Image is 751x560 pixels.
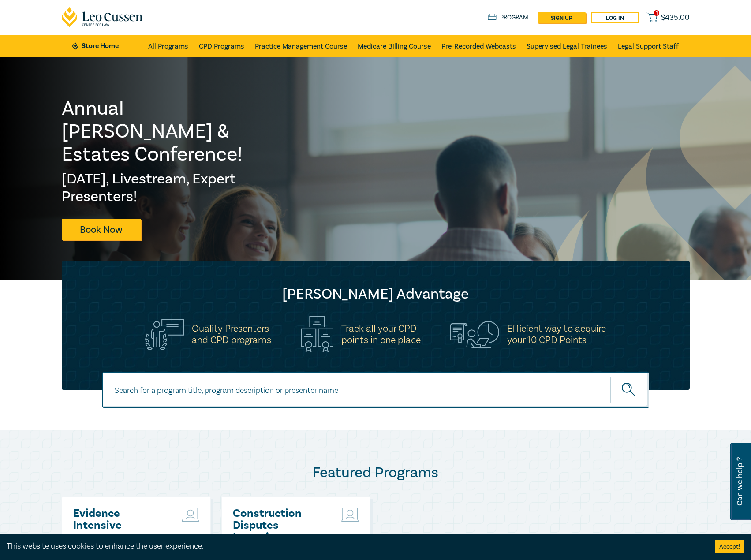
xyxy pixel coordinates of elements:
[507,323,606,346] h5: Efficient way to acquire your 10 CPD Points
[715,540,744,553] button: Accept cookies
[441,35,516,57] a: Pre-Recorded Webcasts
[182,508,199,522] img: Live Stream
[62,219,141,240] a: Book Now
[591,12,639,23] a: Log in
[341,323,421,346] h5: Track all your CPD points in one place
[145,319,184,350] img: Quality Presenters<br>and CPD programs
[358,35,431,57] a: Medicare Billing Course
[62,170,259,205] h2: [DATE], Livestream, Expert Presenters!
[79,285,672,303] h2: [PERSON_NAME] Advantage
[255,35,347,57] a: Practice Management Course
[233,508,328,543] a: Construction Disputes Intensive
[488,13,529,22] a: Program
[73,508,168,531] a: Evidence Intensive
[301,316,333,352] img: Track all your CPD<br>points in one place
[62,97,259,166] h1: Annual [PERSON_NAME] & Estates Conference!
[618,35,679,57] a: Legal Support Staff
[148,35,188,57] a: All Programs
[192,323,271,346] h5: Quality Presenters and CPD programs
[72,41,134,51] a: Store Home
[7,541,702,552] div: This website uses cookies to enhance the user experience.
[661,13,690,22] span: $ 435.00
[538,12,586,23] a: sign up
[102,372,649,408] input: Search for a program title, program description or presenter name
[450,321,499,347] img: Efficient way to acquire<br>your 10 CPD Points
[736,448,744,515] span: Can we help ?
[199,35,244,57] a: CPD Programs
[73,531,168,543] p: ( August 2025 )
[341,508,359,522] img: Live Stream
[654,10,659,16] span: 1
[527,35,607,57] a: Supervised Legal Trainees
[62,464,690,482] h2: Featured Programs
